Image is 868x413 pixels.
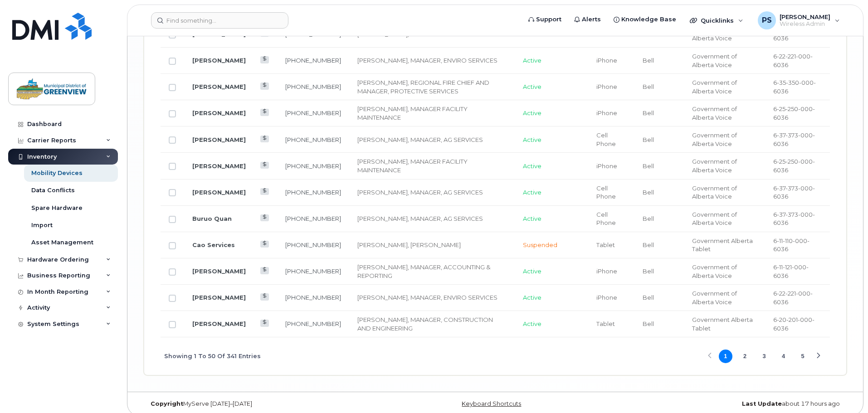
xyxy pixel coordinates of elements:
[643,241,654,248] span: Bell
[773,105,815,121] span: 6-25-250-000-6036
[523,241,557,248] span: Suspended
[260,162,269,169] a: View Last Bill
[773,290,813,306] span: 6-22-221-000-6036
[777,350,790,363] button: Page 4
[260,267,269,274] a: View Last Bill
[462,400,521,407] a: Keyboard Shortcuts
[701,17,734,24] span: Quicklinks
[260,83,269,89] a: View Last Bill
[643,109,654,117] span: Bell
[285,83,341,90] a: [PHONE_NUMBER]
[596,57,617,64] span: iPhone
[192,162,246,170] a: [PERSON_NAME]
[780,13,830,20] span: [PERSON_NAME]
[164,350,261,363] span: Showing 1 To 50 Of 341 Entries
[523,136,541,143] span: Active
[742,400,782,407] strong: Last Update
[192,109,246,117] a: [PERSON_NAME]
[357,105,507,121] div: [PERSON_NAME], MANAGER FACILITY MAINTENANCE
[151,400,183,407] strong: Copyright
[773,211,815,227] span: 6-37-373-000-6036
[568,10,607,29] a: Alerts
[812,350,825,363] button: Next Page
[260,188,269,195] a: View Last Bill
[692,53,737,68] span: Government of Alberta Voice
[523,57,541,64] span: Active
[692,105,737,121] span: Government of Alberta Voice
[596,109,617,117] span: iPhone
[643,189,654,196] span: Bell
[523,162,541,170] span: Active
[683,11,750,29] div: Quicklinks
[357,263,507,280] div: [PERSON_NAME], MANAGER, ACCOUNTING & REPORTING
[780,20,830,28] span: Wireless Admin
[357,78,507,95] div: [PERSON_NAME], REGIONAL FIRE CHIEF AND MANAGER, PROTECTIVE SERVICES
[285,294,341,301] a: [PHONE_NUMBER]
[773,158,815,174] span: 6-25-250-000-6036
[692,263,737,279] span: Government of Alberta Voice
[643,162,654,170] span: Bell
[796,350,809,363] button: Page 5
[151,12,288,29] input: Find something...
[357,136,507,144] div: [PERSON_NAME], MANAGER, AG SERVICES
[192,136,246,143] a: [PERSON_NAME]
[596,211,616,227] span: Cell Phone
[523,215,541,222] span: Active
[738,350,751,363] button: Page 2
[692,131,737,147] span: Government of Alberta Voice
[357,188,507,197] div: [PERSON_NAME], MANAGER, AG SERVICES
[523,189,541,196] span: Active
[773,53,813,68] span: 6-22-221-000-6036
[285,162,341,170] a: [PHONE_NUMBER]
[260,320,269,326] a: View Last Bill
[192,267,246,275] a: [PERSON_NAME]
[192,241,235,248] a: Cao Services
[523,320,541,327] span: Active
[643,320,654,327] span: Bell
[260,109,269,116] a: View Last Bill
[523,294,541,301] span: Active
[719,350,732,363] button: Page 1
[596,83,617,90] span: iPhone
[692,158,737,174] span: Government of Alberta Voice
[596,185,616,200] span: Cell Phone
[692,290,737,306] span: Government of Alberta Voice
[643,83,654,90] span: Bell
[643,136,654,143] span: Bell
[192,320,246,327] a: [PERSON_NAME]
[643,267,654,275] span: Bell
[596,267,617,275] span: iPhone
[596,294,617,301] span: iPhone
[692,79,737,95] span: Government of Alberta Voice
[285,241,341,248] a: [PHONE_NUMBER]
[260,214,269,221] a: View Last Bill
[285,189,341,196] a: [PHONE_NUMBER]
[285,136,341,143] a: [PHONE_NUMBER]
[692,316,753,332] span: Government Alberta Tablet
[621,15,676,24] span: Knowledge Base
[285,109,341,117] a: [PHONE_NUMBER]
[285,267,341,275] a: [PHONE_NUMBER]
[523,83,541,90] span: Active
[260,241,269,248] a: View Last Bill
[596,320,615,327] span: Tablet
[596,131,616,147] span: Cell Phone
[357,56,507,65] div: [PERSON_NAME], MANAGER, ENVIRO SERVICES
[260,293,269,300] a: View Last Bill
[612,400,847,408] div: about 17 hours ago
[536,15,561,24] span: Support
[596,162,617,170] span: iPhone
[643,57,654,64] span: Bell
[192,189,246,196] a: [PERSON_NAME]
[144,400,378,408] div: MyServe [DATE]–[DATE]
[192,294,246,301] a: [PERSON_NAME]
[260,56,269,63] a: View Last Bill
[285,57,341,64] a: [PHONE_NUMBER]
[192,215,232,222] a: Buruo Quan
[192,57,246,64] a: [PERSON_NAME]
[357,316,507,332] div: [PERSON_NAME], MANAGER, CONSTRUCTION AND ENGINEERING
[357,293,507,302] div: [PERSON_NAME], MANAGER, ENVIRO SERVICES
[773,263,809,279] span: 6-11-121-000-6036
[643,215,654,222] span: Bell
[692,237,753,253] span: Government Alberta Tablet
